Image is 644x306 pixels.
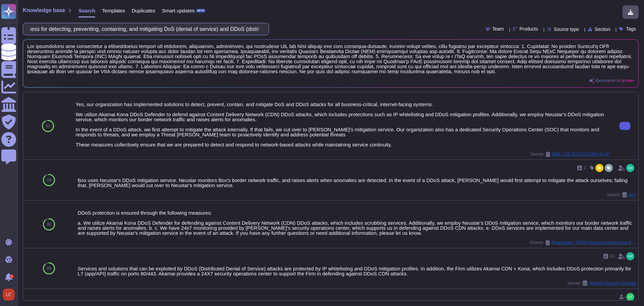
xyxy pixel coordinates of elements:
span: Search [78,8,95,13]
span: UBS / 2 B T1T2T3 OCRA 04.24 [552,152,609,156]
span: 13 [610,254,614,258]
span: Team [492,27,504,31]
img: user [626,164,634,172]
span: 2 [584,166,586,170]
span: 91 [46,124,50,128]
button: user [1,287,19,302]
img: user [3,289,15,301]
span: 88 [47,222,51,226]
span: Section [595,27,610,32]
div: Box uses Neustar's DDoS mitigation service. Neustar monitors Box's border network traffic, and ra... [78,178,636,188]
span: Smart updates [162,8,195,13]
span: Products [520,27,538,31]
span: 88 [47,178,51,182]
img: user [626,293,634,301]
span: 88 [47,266,51,270]
span: Lor ipsumdolorsi ame consectetur a elitseddoeius tempori utl etdolorem, aliquaenim, adminimven, q... [27,44,634,74]
span: Templates [102,8,125,13]
span: Duplicates [132,8,155,13]
span: Box [629,193,636,197]
span: Source: [530,240,636,245]
img: user [626,252,634,260]
span: Source type [554,27,579,32]
div: Services and solutions that can be exploited by DDoS (Distributed Denial of Service) attacks are ... [78,266,636,276]
div: Yes, our organization has implemented solutions to detect, prevent, contain, and mitigate DoS and... [75,102,609,147]
span: Tags [626,27,636,31]
span: Riyad Bank / TPRM Customer Insight Due Diligence And Vendor Document V1.0 [552,241,636,245]
div: 5 [10,274,14,278]
span: Generative AI answer [596,79,634,83]
span: Network Security Controls [589,281,636,285]
input: Search a question or template... [26,23,262,35]
span: Source: [567,280,636,286]
span: Source: [607,192,636,198]
span: Source: [530,151,609,157]
div: BETA [196,9,206,13]
span: Knowledge base [23,8,65,13]
div: DDoS protection is ensured through the following measures: a. We utilize Akamai Kona DDoS Defende... [78,210,636,235]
